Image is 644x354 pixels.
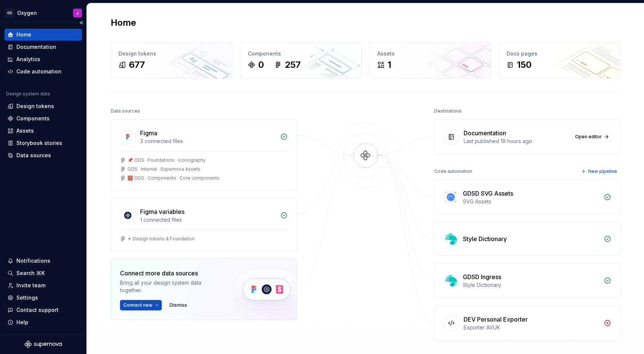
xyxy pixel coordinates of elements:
[463,234,507,243] div: Style Dictionary
[6,91,50,97] div: Design system data
[588,168,617,174] span: New pipeline
[16,152,51,159] div: Data sources
[16,139,62,147] div: Storybook stories
[129,59,145,71] div: 677
[25,341,62,348] svg: Supernova Logo
[5,9,14,18] div: GD
[76,10,79,16] div: J
[127,236,195,242] div: ☀ Design tokens & Foundation
[4,137,82,149] a: Storybook stories
[16,31,31,38] div: Home
[140,216,276,224] div: 1 connected files
[463,272,501,281] div: GDSD Ingress
[4,255,82,267] button: Notifications
[16,56,40,63] div: Analytics
[16,43,56,51] div: Documentation
[258,59,264,71] div: 0
[16,115,50,122] div: Components
[464,129,506,138] div: Documentation
[120,279,221,294] div: Bring all your design system data together.
[4,53,82,65] a: Analytics
[579,166,621,177] button: New pipeline
[16,68,61,75] div: Code automation
[127,157,206,163] div: 📌 ODS ⸱ Foundations ⸱ Iconography
[4,66,82,78] a: Code automation
[16,269,45,277] div: Search ⌘K
[4,267,82,279] button: Search ⌘K
[16,282,45,289] div: Invite team
[111,42,233,79] a: Design tokens677
[166,300,190,310] button: Dismiss
[4,125,82,137] a: Assets
[111,17,136,29] h2: Home
[434,106,462,116] div: Destinations
[1,5,85,21] button: GDOxygenJ
[572,132,611,142] a: Open editor
[111,106,140,116] div: Data sources
[4,100,82,112] a: Design tokens
[140,138,276,145] div: 3 connected files
[16,102,54,110] div: Design tokens
[4,113,82,124] a: Components
[170,302,187,308] span: Dismiss
[119,50,225,57] div: Design tokens
[575,134,602,140] span: Open editor
[111,198,297,251] a: Figma variables1 connected files☀ Design tokens & Foundation
[17,9,37,17] div: Oxygen
[464,324,599,331] div: Exporter AVUK
[377,50,483,57] div: Assets
[16,127,34,135] div: Assets
[4,316,82,328] button: Help
[499,42,621,79] a: Docs pages150
[123,302,152,308] span: Connect new
[517,59,531,71] div: 150
[248,50,354,57] div: Components
[16,306,59,314] div: Contact support
[434,166,472,177] div: Code automation
[16,257,50,265] div: Notifications
[127,166,201,172] div: ODS ⸱ Internal ⸱ Supernova Assets
[4,292,82,304] a: Settings
[4,304,82,316] button: Contact support
[464,315,528,324] div: DEV Personal Exporter
[16,319,28,326] div: Help
[76,18,86,28] button: Collapse sidebar
[140,129,157,138] div: Figma
[369,42,491,79] a: Assets1
[285,59,301,71] div: 257
[140,207,184,216] div: Figma variables
[463,281,599,289] div: Style Dictionary
[111,119,297,190] a: Figma3 connected files📌 ODS ⸱ Foundations ⸱ IconographyODS ⸱ Internal ⸱ Supernova Assets🧱 ODS ⸱ C...
[120,300,162,310] button: Connect new
[4,41,82,53] a: Documentation
[464,138,567,145] div: Last published 19 hours ago
[4,29,82,41] a: Home
[4,149,82,161] a: Data sources
[240,42,362,79] a: Components0257
[506,50,613,57] div: Docs pages
[4,279,82,291] a: Invite team
[463,198,599,205] div: SVG Assets
[388,59,391,71] div: 1
[16,294,38,301] div: Settings
[120,269,221,278] div: Connect more data sources
[127,175,220,181] div: 🧱 ODS ⸱ Components ⸱ Core components
[463,189,513,198] div: GDSD SVG Assets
